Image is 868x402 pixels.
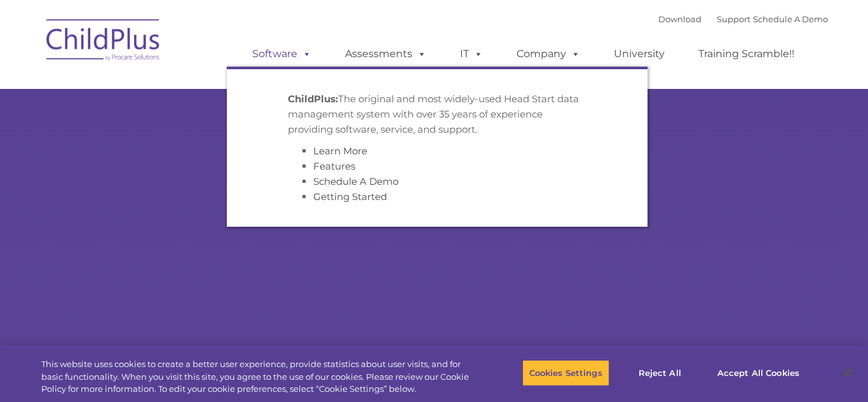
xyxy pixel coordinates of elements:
a: Download [658,14,702,24]
a: Support [717,14,750,24]
a: Company [504,41,593,67]
button: Cookies Settings [522,359,609,386]
a: Learn More [313,145,367,157]
a: Training Scramble!! [686,41,807,67]
button: Reject All [620,359,700,386]
a: Assessments [332,41,439,67]
a: Schedule A Demo [753,14,828,24]
div: This website uses cookies to create a better user experience, provide statistics about user visit... [41,358,477,396]
button: Close [834,359,862,387]
a: Schedule A Demo [313,175,398,187]
font: | [658,14,828,24]
a: IT [447,41,496,67]
a: Getting Started [313,191,387,203]
a: Features [313,160,355,172]
a: University [601,41,677,67]
button: Accept All Cookies [710,359,806,386]
img: ChildPlus by Procare Solutions [40,10,167,74]
a: Software [240,41,324,67]
strong: ChildPlus: [288,93,338,105]
p: The original and most widely-used Head Start data management system with over 35 years of experie... [288,91,587,137]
